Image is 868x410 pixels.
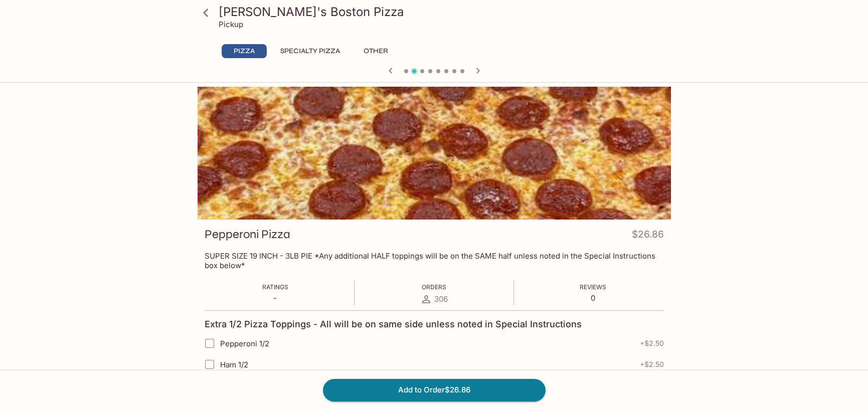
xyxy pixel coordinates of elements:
h3: [PERSON_NAME]'s Boston Pizza [219,4,667,20]
button: Other [354,44,399,58]
span: Pepperoni 1/2 [220,339,269,348]
h4: $26.86 [632,227,664,246]
span: Ratings [262,283,288,291]
div: Pepperoni Pizza [198,87,671,220]
span: + $2.50 [640,339,664,347]
button: Specialty Pizza [275,44,345,58]
h3: Pepperoni Pizza [205,227,290,242]
span: Orders [422,283,446,291]
p: Pickup [219,20,243,29]
p: 0 [580,293,606,303]
span: 306 [434,294,448,304]
p: SUPER SIZE 19 INCH - 3LB PIE *Any additional HALF toppings will be on the SAME half unless noted ... [205,251,664,270]
button: Add to Order$26.86 [323,379,546,401]
button: Pizza [222,44,267,58]
p: - [262,293,288,303]
h4: Extra 1/2 Pizza Toppings - All will be on same side unless noted in Special Instructions [205,319,582,330]
span: Reviews [580,283,606,291]
span: Ham 1/2 [220,360,248,369]
span: + $2.50 [640,360,664,368]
